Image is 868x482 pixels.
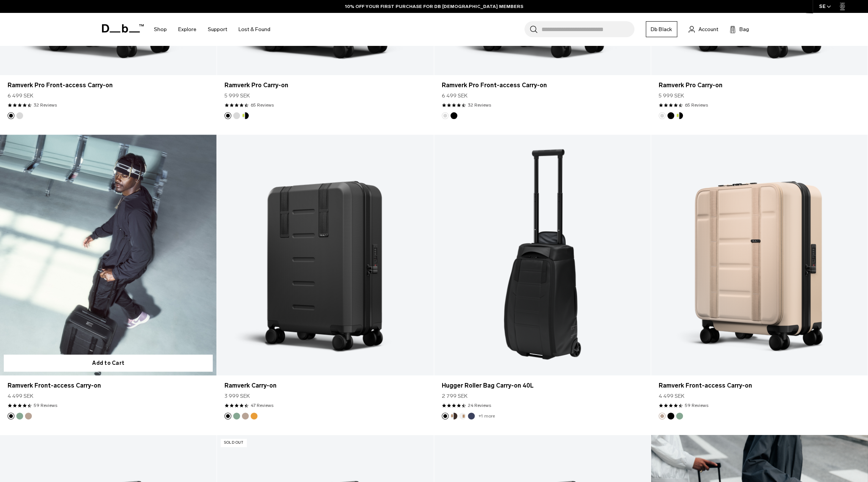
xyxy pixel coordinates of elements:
[468,402,491,409] a: 24 reviews
[685,402,708,409] a: 59 reviews
[34,102,57,108] a: 32 reviews
[224,92,250,100] span: 5 999 SEK
[148,13,276,46] nav: Main Navigation
[442,81,643,90] a: Ramverk Pro Front-access Carry-on
[442,381,643,390] a: Hugger Roller Bag Carry-on 40L
[651,135,868,375] a: Ramverk Front-access Carry-on
[739,25,749,33] span: Bag
[450,413,457,419] button: Cappuccino
[8,81,209,90] a: Ramverk Pro Front-access Carry-on
[233,112,240,119] button: Silver
[8,92,33,100] span: 6 499 SEK
[178,16,196,43] a: Explore
[442,112,449,119] button: Silver
[442,92,468,100] span: 6 499 SEK
[8,112,14,119] button: Black Out
[224,413,231,419] button: Black Out
[689,25,718,34] a: Account
[251,102,274,108] a: 65 reviews
[217,135,433,375] a: Ramverk Carry-on
[685,102,708,108] a: 65 reviews
[698,25,718,33] span: Account
[646,21,677,37] a: Db Black
[34,402,57,409] a: 59 reviews
[730,25,749,34] button: Bag
[676,413,683,419] button: Green Ray
[659,381,860,390] a: Ramverk Front-access Carry-on
[659,392,684,400] span: 4 499 SEK
[16,413,23,419] button: Green Ray
[8,413,14,419] button: Black Out
[25,413,32,419] button: Fogbow Beige
[224,392,250,400] span: 3 999 SEK
[224,112,231,119] button: Black Out
[468,102,491,108] a: 32 reviews
[450,112,457,119] button: Black Out
[239,16,270,43] a: Lost & Found
[4,355,213,372] button: Add to Cart
[659,112,666,119] button: Silver
[345,3,523,10] a: 10% OFF YOUR FIRST PURCHASE FOR DB [DEMOGRAPHIC_DATA] MEMBERS
[16,112,23,119] button: Silver
[233,413,240,419] button: Green Ray
[479,413,495,419] a: +1 more
[221,439,246,447] p: Sold Out
[676,112,683,119] button: Db x New Amsterdam Surf Association
[667,413,674,419] button: Black Out
[251,402,273,409] a: 47 reviews
[224,81,426,90] a: Ramverk Pro Carry-on
[154,16,167,43] a: Shop
[8,392,33,400] span: 4 499 SEK
[442,392,468,400] span: 2 799 SEK
[208,16,227,43] a: Support
[224,381,426,390] a: Ramverk Carry-on
[659,413,666,419] button: Fogbow Beige
[659,92,684,100] span: 5 999 SEK
[442,413,449,419] button: Black Out
[434,135,651,375] a: Hugger Roller Bag Carry-on 40L
[459,413,466,419] button: Oatmilk
[251,413,257,419] button: Parhelion Orange
[468,413,475,419] button: Blue Hour
[667,112,674,119] button: Black Out
[659,81,860,90] a: Ramverk Pro Carry-on
[242,413,249,419] button: Fogbow Beige
[8,381,209,390] a: Ramverk Front-access Carry-on
[242,112,249,119] button: Db x New Amsterdam Surf Association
